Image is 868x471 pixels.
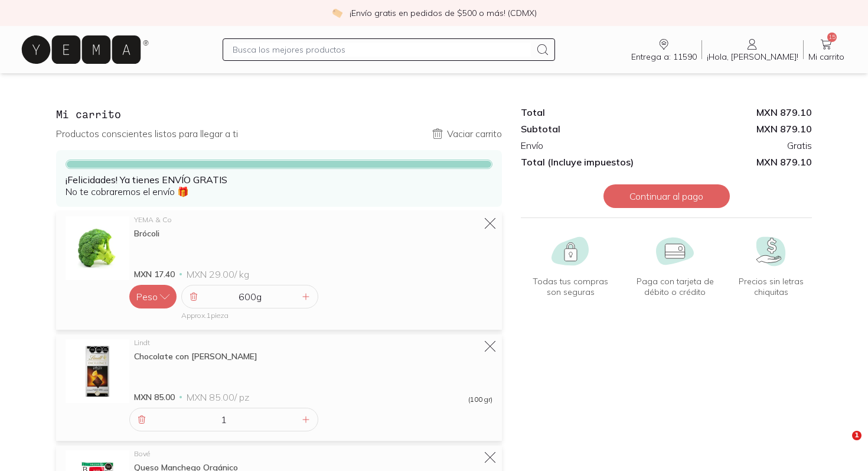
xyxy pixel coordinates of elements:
[56,106,502,122] h3: Mi carrito
[804,37,849,62] a: 15Mi carrito
[66,339,129,403] img: Chocolate con Naranja Lindt
[187,391,249,403] span: MXN 85.00 / pz
[134,228,492,239] div: Brócoli
[66,216,129,280] img: Brócoli
[667,106,812,118] div: MXN 879.10
[521,106,666,118] div: Total
[134,268,175,280] span: MXN 17.40
[66,174,227,186] strong: ¡Felicidades! Ya tienes ENVÍO GRATIS
[702,37,803,62] a: ¡Hola, [PERSON_NAME]!
[735,276,807,297] span: Precios sin letras chiquitas
[201,285,299,308] div: 600 g
[625,276,725,297] span: Paga con tarjeta de débito o crédito
[134,450,492,457] div: Bové
[521,139,666,151] div: Envío
[134,351,492,362] div: Chocolate con [PERSON_NAME]
[808,51,844,62] span: Mi carrito
[521,123,666,135] div: Subtotal
[66,174,492,197] p: No te cobraremos el envío 🎁
[447,128,502,139] p: Vaciar carrito
[129,285,177,308] button: Peso
[707,51,798,62] span: ¡Hola, [PERSON_NAME]!
[332,8,342,18] img: check
[134,216,492,223] div: YEMA & Co
[134,339,492,346] div: Lindt
[526,276,615,297] span: Todas tus compras son seguras
[56,128,238,139] p: Productos conscientes listos para llegar a ti
[187,268,249,280] span: MXN 29.00 / kg
[233,43,530,57] input: Busca los mejores productos
[468,396,492,403] span: (100 gr)
[603,184,730,208] button: Continuar al pago
[827,33,837,42] span: 15
[828,431,856,459] iframe: Intercom live chat
[626,37,701,62] a: Entrega a: 11590
[181,311,229,320] span: Approx. 1 pieza
[667,156,812,168] span: MXN 879.10
[667,139,812,151] div: Gratis
[134,391,175,403] span: MXN 85.00
[350,7,537,19] p: ¡Envío gratis en pedidos de $500 o más! (CDMX)
[66,216,492,280] a: BrócoliYEMA & CoBrócoliMXN 17.40MXN 29.00/ kg
[852,431,862,440] span: 1
[667,123,812,135] div: MXN 879.10
[521,156,666,168] div: Total (Incluye impuestos)
[631,51,697,62] span: Entrega a: 11590
[66,339,492,403] a: Chocolate con Naranja LindtLindtChocolate con [PERSON_NAME]MXN 85.00MXN 85.00/ pz(100 gr)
